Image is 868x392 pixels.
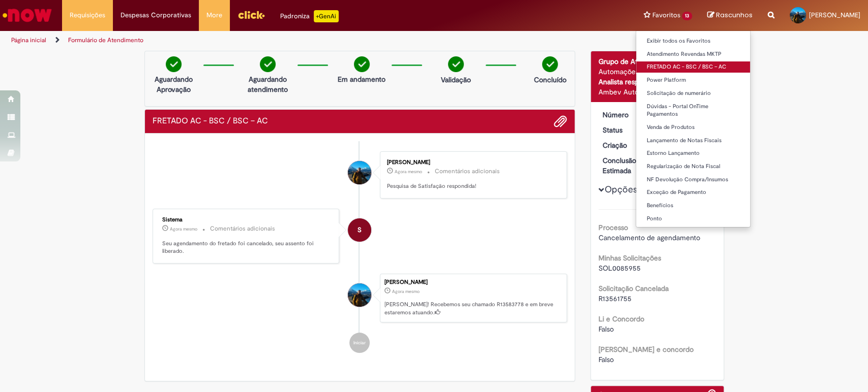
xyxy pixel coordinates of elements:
[636,135,750,146] a: Lançamento de Notas Fiscais
[1,5,53,25] img: ServiceNow
[636,61,750,73] a: FRETADO AC - BSC / BSC – AC
[598,56,716,67] div: Grupo de Atribuição:
[598,67,716,77] div: Automações Ambev
[387,182,556,190] p: Pesquisa de Satisfação respondida!
[8,31,571,50] ul: Trilhas de página
[166,56,182,72] img: check-circle-green.png
[636,88,750,99] a: Solicitação de numerário
[707,11,753,20] a: Rascunhos
[314,10,339,22] p: +GenAi
[448,56,464,72] img: check-circle-green.png
[170,226,197,232] span: Agora mesmo
[162,240,332,255] p: Seu agendamento do fretado foi cancelado, seu assento foi liberado.
[348,218,371,242] div: System
[70,10,105,20] span: Requisições
[636,213,750,224] a: Ponto
[595,155,657,176] dt: Conclusão Estimada
[206,10,222,20] span: More
[338,74,385,84] p: Em andamento
[598,223,628,232] b: Processo
[348,161,371,184] div: Diogo Rodrigues
[357,218,362,242] span: S
[554,115,567,128] button: Adicionar anexos
[153,274,567,322] li: Diogo Rodrigues
[384,301,561,316] p: [PERSON_NAME]! Recebemos seu chamado R13583778 e em breve estaremos atuando.
[636,187,750,198] a: Exceção de Pagamento
[636,36,750,47] a: Exibir todos os Favoritos
[395,169,422,175] time: 01/10/2025 00:00:53
[716,10,753,20] span: Rascunhos
[392,288,420,295] time: 01/10/2025 00:00:39
[384,279,561,285] div: [PERSON_NAME]
[598,77,716,87] div: Analista responsável:
[598,284,669,293] b: Solicitação Cancelada
[652,10,680,20] span: Favoritos
[598,264,641,273] span: SOL0085955
[636,161,750,172] a: Regularização de Nota Fiscal
[153,141,567,363] ul: Histórico de tíquete
[354,56,370,72] img: check-circle-green.png
[595,110,657,120] dt: Número
[595,140,657,150] dt: Criação
[153,117,268,126] h2: FRETADO AC - BSC / BSC – AC Histórico de tíquete
[636,101,750,120] a: Dúvidas - Portal OnTime Pagamentos
[598,314,644,323] b: Li e Concordo
[636,49,750,60] a: Atendimento Revendas MKTP
[260,56,276,72] img: check-circle-green.png
[280,10,339,22] div: Padroniza
[162,217,332,223] div: Sistema
[149,74,198,94] p: Aguardando Aprovação
[598,87,716,97] div: Ambev Automation
[598,253,661,263] b: Minhas Solicitações
[435,167,500,176] small: Comentários adicionais
[682,12,692,20] span: 13
[595,125,657,135] dt: Status
[395,169,422,175] span: Agora mesmo
[809,11,860,19] span: [PERSON_NAME]
[533,75,566,85] p: Concluído
[392,288,420,295] span: Agora mesmo
[387,159,556,166] div: [PERSON_NAME]
[68,36,143,44] a: Formulário de Atendimento
[237,7,265,22] img: click_logo_yellow_360x200.png
[598,233,700,242] span: Cancelamento de agendamento
[441,75,471,85] p: Validação
[598,355,614,364] span: Falso
[636,200,750,211] a: Benefícios
[598,345,694,354] b: [PERSON_NAME] e concordo
[636,122,750,133] a: Venda de Produtos
[598,324,614,334] span: Falso
[243,74,292,94] p: Aguardando atendimento
[11,36,46,44] a: Página inicial
[636,30,751,227] ul: Favoritos
[210,224,275,233] small: Comentários adicionais
[598,294,632,303] span: R13561755
[636,148,750,159] a: Estorno Lançamento
[636,75,750,86] a: Power Platform
[636,174,750,185] a: NF Devolução Compra/Insumos
[170,226,197,232] time: 01/10/2025 00:00:46
[348,283,371,307] div: Diogo Rodrigues
[542,56,558,72] img: check-circle-green.png
[121,10,191,20] span: Despesas Corporativas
